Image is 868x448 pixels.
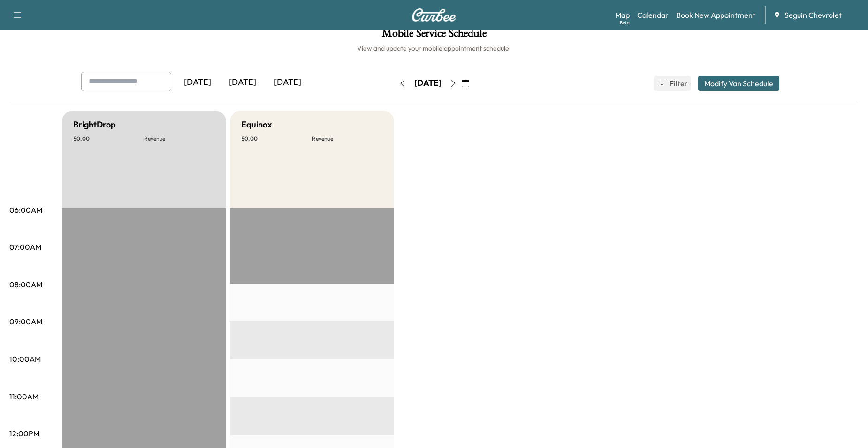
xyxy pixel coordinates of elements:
p: 07:00AM [9,241,41,253]
p: 11:00AM [9,391,38,402]
button: Modify Van Schedule [698,76,779,91]
p: $ 0.00 [241,135,312,142]
div: [DATE] [220,72,265,93]
p: 06:00AM [9,204,42,216]
p: $ 0.00 [73,135,144,142]
a: Calendar [637,9,669,21]
img: Curbee Logo [411,8,457,22]
h5: Equinox [241,118,272,131]
p: 08:00AM [9,279,42,290]
span: Seguin Chevrolet [784,9,842,21]
p: 09:00AM [9,316,42,327]
p: 10:00AM [9,353,41,365]
div: Beta [620,19,630,26]
h6: View and update your mobile appointment schedule. [9,44,859,53]
div: [DATE] [414,77,442,89]
div: [DATE] [175,72,220,93]
a: Book New Appointment [676,9,755,21]
a: MapBeta [615,9,630,21]
p: Revenue [312,135,383,142]
p: 12:00PM [9,428,39,439]
span: Filter [670,78,686,89]
button: Filter [654,76,691,91]
h1: Mobile Service Schedule [9,28,859,44]
p: Revenue [144,135,215,142]
h5: BrightDrop [73,118,116,131]
div: [DATE] [265,72,310,93]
